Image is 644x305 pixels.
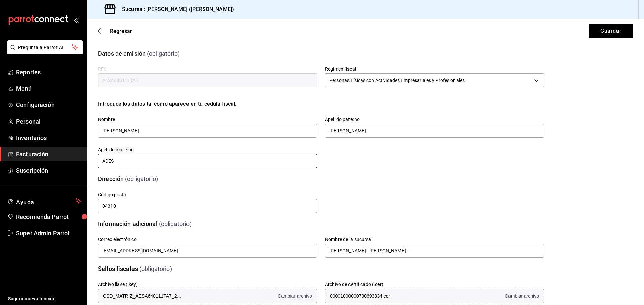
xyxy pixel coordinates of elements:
div: (obligatorio) [125,174,158,183]
div: (obligatorio) [147,49,180,58]
div: (obligatorio) [139,264,172,273]
input: Obligatorio [98,199,317,213]
span: Super Admin Parrot [16,229,82,238]
label: Regimen fiscal [325,67,544,71]
span: Personas Físicas con Actividades Empresariales y Profesionales [329,77,465,84]
button: open_drawer_menu [74,17,79,23]
a: Pregunta a Parrot AI [5,49,83,56]
div: Introduce los datos tal como aparece en tu ćedula fiscal. [98,100,544,108]
label: Código postal [98,192,317,197]
h3: Sucursal: [PERSON_NAME] ([PERSON_NAME]) [117,5,234,13]
label: Correo electrónico [98,237,317,242]
span: Regresar [110,28,132,34]
label: Archivo de certificado (.cer) [325,282,383,287]
span: CSD_MATRIZ_AESA640111TA7_20230626_171929.key [103,293,183,299]
span: Pregunta a Parrot AI [18,44,72,51]
div: Información adicional [98,219,158,228]
button: Regresar [98,28,132,34]
span: 00001000000700693834.cer [330,293,411,299]
div: Dirección [98,174,124,183]
label: Nombre [98,117,317,122]
label: Apellido materno [98,147,317,152]
button: Guardar [589,24,633,38]
span: Menú [16,84,82,93]
span: Cambiar archivo [278,293,312,299]
span: Cambiar archivo [505,293,539,299]
div: (obligatorio) [159,219,192,228]
button: CSD_MATRIZ_AESA640111TA7_20230626_171929.keyCambiar archivo [98,289,317,303]
label: Archivo llave (.key) [98,282,138,287]
span: Suscripción [16,166,82,175]
button: 00001000000700693834.cerCambiar archivo [325,289,544,303]
div: Sellos fiscales [98,264,138,273]
span: Personal [16,117,82,126]
div: Datos de emisión [98,49,146,58]
span: Inventarios [16,133,82,142]
span: Configuración [16,100,82,109]
label: Nombre de la sucursal [325,237,544,242]
label: Apellido paterno [325,117,544,122]
span: Reportes [16,68,82,77]
button: Pregunta a Parrot AI [7,40,83,54]
span: Facturación [16,150,82,159]
span: Ayuda [16,197,73,205]
span: Sugerir nueva función [8,295,82,302]
span: Recomienda Parrot [16,212,82,221]
label: RFC [98,67,317,71]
